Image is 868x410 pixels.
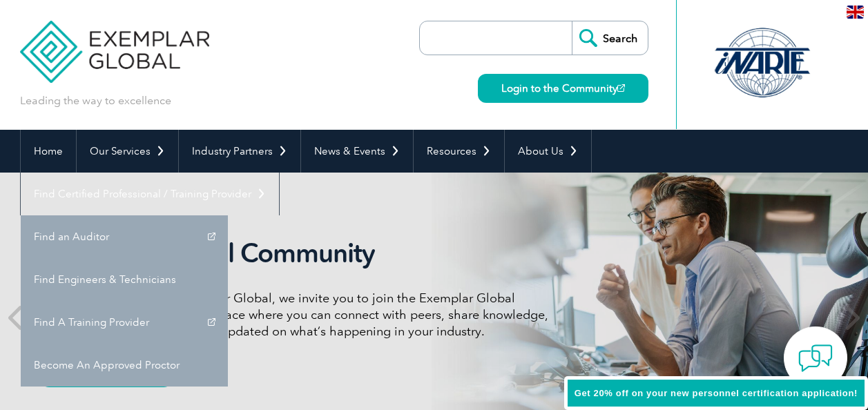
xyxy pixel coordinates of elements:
[20,93,171,108] p: Leading the way to excellence
[505,130,591,173] a: About Us
[41,237,559,269] h2: Exemplar Global Community
[798,341,833,375] img: contact-chat.png
[617,84,625,92] img: open_square.png
[572,21,648,55] input: Search
[301,130,413,173] a: News & Events
[77,130,178,173] a: Our Services
[21,130,76,173] a: Home
[575,388,858,398] span: Get 20% off on your new personnel certification application!
[21,215,228,258] a: Find an Auditor
[21,301,228,344] a: Find A Training Provider
[847,6,864,19] img: en
[179,130,300,173] a: Industry Partners
[41,290,559,340] p: As a valued member of Exemplar Global, we invite you to join the Exemplar Global Community—a fun,...
[21,344,228,387] a: Become An Approved Proctor
[478,74,648,103] a: Login to the Community
[21,173,279,215] a: Find Certified Professional / Training Provider
[21,258,228,301] a: Find Engineers & Technicians
[414,130,504,173] a: Resources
